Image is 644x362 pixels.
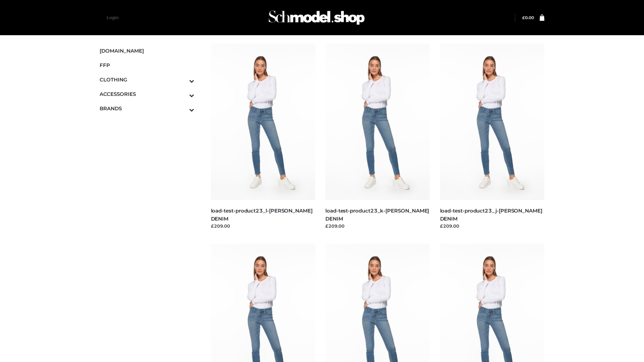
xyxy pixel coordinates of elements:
button: Toggle Submenu [171,72,194,87]
a: load-test-product23_k-[PERSON_NAME] DENIM [325,207,429,222]
a: FFP [100,58,194,72]
span: FFP [100,61,194,69]
a: ACCESSORIESToggle Submenu [100,87,194,101]
div: £209.00 [325,223,430,229]
a: [DOMAIN_NAME] [100,44,194,58]
button: Toggle Submenu [171,101,194,116]
button: Toggle Submenu [171,87,194,101]
div: £209.00 [440,223,545,229]
a: BRANDSToggle Submenu [100,101,194,116]
a: CLOTHINGToggle Submenu [100,72,194,87]
span: [DOMAIN_NAME] [100,47,194,55]
span: ACCESSORIES [100,90,194,98]
span: BRANDS [100,105,194,112]
a: load-test-product23_j-[PERSON_NAME] DENIM [440,207,542,222]
span: £ [522,15,525,20]
bdi: 0.00 [522,15,534,20]
a: £0.00 [522,15,534,20]
a: load-test-product23_l-[PERSON_NAME] DENIM [211,207,313,222]
a: Login [107,15,118,20]
img: Schmodel Admin 964 [266,4,367,31]
div: £209.00 [211,223,316,229]
span: CLOTHING [100,76,194,83]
